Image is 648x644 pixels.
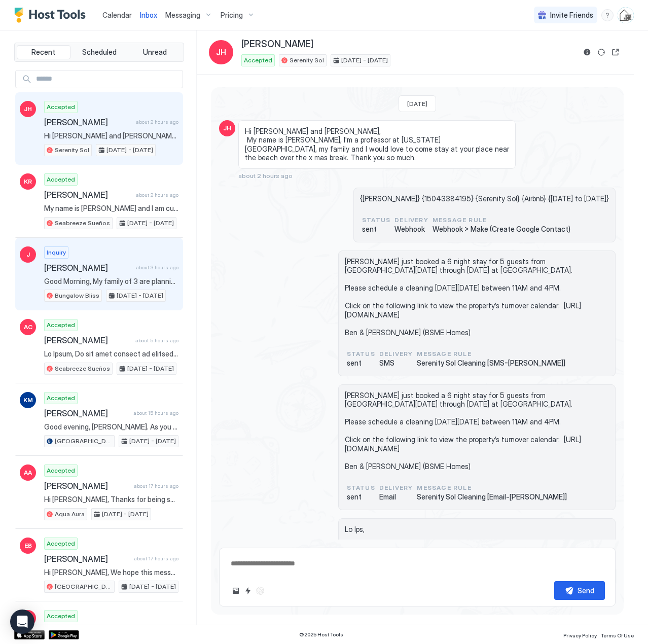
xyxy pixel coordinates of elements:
[563,629,597,640] a: Privacy Policy
[290,56,324,65] span: Serenity Sol
[47,466,75,475] span: Accepted
[433,216,570,225] span: Message Rule
[127,364,174,373] span: [DATE] - [DATE]
[44,408,129,418] span: [PERSON_NAME]
[550,11,593,20] span: Invite Friends
[102,510,149,519] span: [DATE] - [DATE]
[221,11,243,20] span: Pricing
[44,190,132,200] span: [PERSON_NAME]
[44,131,178,140] span: Hi [PERSON_NAME] and [PERSON_NAME], My name is [PERSON_NAME], I'm a professor at [US_STATE][GEOGR...
[55,291,99,300] span: Bungalow Bliss
[223,124,231,133] span: JH
[44,117,132,127] span: [PERSON_NAME]
[347,359,375,368] span: sent
[379,359,413,368] span: SMS
[44,335,131,345] span: [PERSON_NAME]
[230,585,242,597] button: Upload image
[55,146,89,155] span: Serenity Sol
[345,257,609,337] span: [PERSON_NAME] just booked a 6 night stay for 5 guests from [GEOGRAPHIC_DATA][DATE] through [DATE]...
[362,216,390,225] span: status
[14,43,184,62] div: tab-group
[55,437,112,446] span: [GEOGRAPHIC_DATA]
[44,495,178,504] span: Hi [PERSON_NAME], Thanks for being such a great guest and taking good care of our home. We gladly...
[14,630,45,639] a: App Store
[31,48,55,57] span: Recent
[24,104,32,114] span: JH
[601,629,634,640] a: Terms Of Use
[44,349,178,359] span: Lo Ipsum, Do sit amet consect ad elitsed doe te Incididun Utlabo etd magnaa en adminim ven qui no...
[73,45,126,59] button: Scheduled
[601,632,634,638] span: Terms Of Use
[44,568,178,577] span: Hi [PERSON_NAME], We hope this message finds you well. Kindly be advised that we were just notifi...
[563,632,597,638] span: Privacy Policy
[24,541,32,550] span: EB
[601,9,614,21] div: menu
[244,56,272,65] span: Accepted
[47,612,75,621] span: Accepted
[347,483,375,492] span: status
[49,630,79,639] a: Google Play Store
[554,581,605,600] button: Send
[379,349,413,359] span: Delivery
[106,146,153,155] span: [DATE] - [DATE]
[24,468,32,477] span: AA
[379,492,413,502] span: Email
[44,481,130,491] span: [PERSON_NAME]
[117,291,163,300] span: [DATE] - [DATE]
[362,225,390,234] span: sent
[128,45,182,59] button: Unread
[417,483,567,492] span: Message Rule
[136,192,178,198] span: about 2 hours ago
[10,610,34,634] div: Open Intercom Messenger
[136,264,178,271] span: about 3 hours ago
[595,46,607,58] button: Sync reservation
[345,391,609,471] span: [PERSON_NAME] just booked a 6 night stay for 5 guests from [GEOGRAPHIC_DATA][DATE] through [DATE]...
[347,492,375,502] span: sent
[407,100,427,108] span: [DATE]
[134,483,178,489] span: about 17 hours ago
[143,48,167,57] span: Unread
[44,263,132,273] span: [PERSON_NAME]
[379,483,413,492] span: Delivery
[127,219,174,228] span: [DATE] - [DATE]
[341,56,388,65] span: [DATE] - [DATE]
[581,46,593,58] button: Reservation information
[47,102,75,112] span: Accepted
[44,277,178,286] span: Good Morning, My family of 3 are planning of visiting the area for 6nights and are traveling with...
[14,8,90,23] a: Host Tools Logo
[241,39,313,50] span: [PERSON_NAME]
[134,555,178,562] span: about 17 hours ago
[245,127,509,162] span: Hi [PERSON_NAME] and [PERSON_NAME], My name is [PERSON_NAME], I'm a professor at [US_STATE][GEOGR...
[299,631,343,638] span: © 2025 Host Tools
[55,510,85,519] span: Aqua Aura
[238,172,293,180] span: about 2 hours ago
[216,46,226,58] span: JH
[578,585,594,596] div: Send
[44,554,130,564] span: [PERSON_NAME]
[24,323,32,332] span: AC
[140,10,157,20] a: Inbox
[242,585,254,597] button: Quick reply
[44,204,178,213] span: My name is [PERSON_NAME] and I am currently [DEMOGRAPHIC_DATA]. I have read and accepted the term...
[609,46,622,58] button: Open reservation
[140,11,157,19] span: Inbox
[135,337,178,344] span: about 5 hours ago
[394,225,428,234] span: Webhook
[129,582,176,591] span: [DATE] - [DATE]
[26,250,30,259] span: J
[129,437,176,446] span: [DATE] - [DATE]
[47,175,75,184] span: Accepted
[165,11,200,20] span: Messaging
[433,225,570,234] span: Webhook > Make (Create Google Contact)
[102,10,132,20] a: Calendar
[55,582,112,591] span: [GEOGRAPHIC_DATA]
[360,194,609,203] span: {[PERSON_NAME]} {15043384195} {Serenity Sol} {Airbnb} {[DATE] to [DATE]}
[17,45,70,59] button: Recent
[47,248,66,257] span: Inquiry
[82,48,117,57] span: Scheduled
[32,70,183,88] input: Input Field
[55,219,110,228] span: Seabreeze Sueños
